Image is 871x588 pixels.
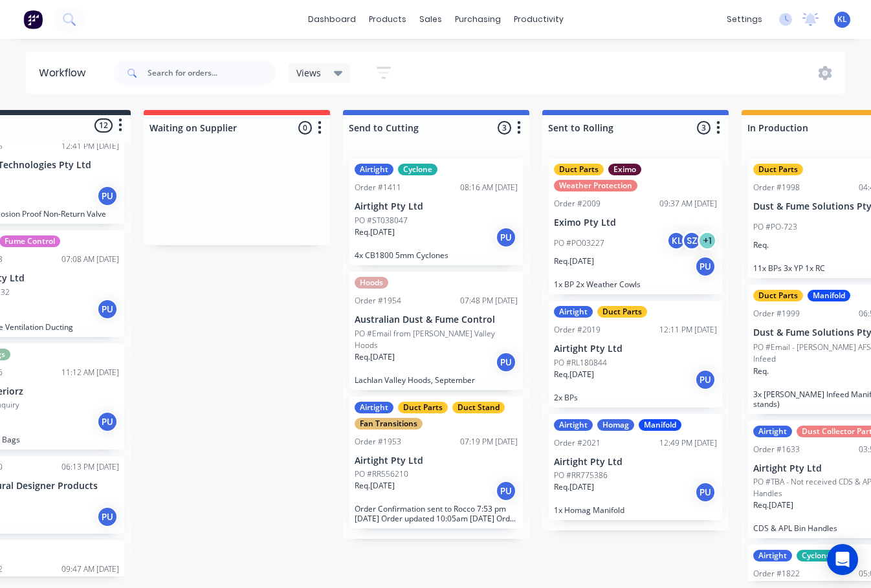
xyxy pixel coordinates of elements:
div: Order #1953 [355,436,401,448]
div: AirtightDuct PartsDuct StandFan TransitionsOrder #195307:19 PM [DATE]Airtight Pty LtdPO #RR556210... [349,397,523,529]
div: Weather Protection [554,180,637,191]
div: Order #2021 [554,437,601,449]
div: Duct Parts [597,306,647,318]
div: AirtightHomagManifoldOrder #202112:49 PM [DATE]Airtight Pty LtdPO #RR775386Req.[DATE]PU1x Homag M... [549,414,722,521]
div: PU [496,227,516,248]
p: 2x BPs [554,393,717,402]
div: PU [695,482,716,503]
p: Req. [DATE] [355,351,395,363]
div: 09:37 AM [DATE] [659,198,717,210]
div: Order #1411 [355,182,401,193]
div: SZ [682,231,701,250]
div: PU [97,186,118,206]
div: Airtight [753,550,792,561]
div: KL [667,231,686,250]
p: 4x CB1800 5mm Cyclones [355,250,518,260]
div: 07:08 AM [DATE] [61,254,119,265]
p: Req. [DATE] [355,480,395,492]
div: Duct Stand [452,402,505,413]
div: Duct Parts [753,164,803,175]
p: Airtight Pty Ltd [554,457,717,468]
p: Lachlan Valley Hoods, September [355,375,518,385]
div: Order #1633 [753,444,800,455]
div: 06:13 PM [DATE] [61,461,119,473]
div: 11:12 AM [DATE] [61,367,119,378]
div: Airtight [554,419,593,431]
p: Req. [DATE] [355,226,395,238]
div: PU [97,411,118,432]
div: PU [97,299,118,320]
div: Workflow [39,65,92,81]
p: Australian Dust & Fume Control [355,314,518,325]
p: PO #RR556210 [355,468,408,480]
p: Airtight Pty Ltd [355,455,518,466]
p: Req. [DATE] [554,369,594,380]
p: Eximo Pty Ltd [554,217,717,228]
p: Airtight Pty Ltd [554,343,717,354]
a: dashboard [302,10,362,29]
div: products [362,10,413,29]
div: AirtightDuct PartsOrder #201912:11 PM [DATE]Airtight Pty LtdPO #RL180844Req.[DATE]PU2x BPs [549,301,722,408]
div: 12:41 PM [DATE] [61,140,119,152]
div: Order #1998 [753,182,800,193]
div: Order #1954 [355,295,401,307]
p: Order Confirmation sent to Rocco 7:53 pm [DATE] Order updated 10:05am [DATE] Order updated 8:04am... [355,504,518,523]
div: Order #1822 [753,568,800,580]
div: 09:47 AM [DATE] [61,563,119,575]
div: 12:49 PM [DATE] [659,437,717,449]
span: Views [296,66,321,80]
p: Req. [DATE] [753,499,793,511]
div: Duct Parts [554,164,604,175]
div: productivity [507,10,570,29]
p: Req. [DATE] [554,481,594,493]
div: Order #2019 [554,324,601,336]
div: Manifold [639,419,681,431]
div: PU [496,481,516,501]
p: PO #Email from [PERSON_NAME] Valley Hoods [355,328,518,351]
div: Duct Parts [753,290,803,301]
div: Cyclone [398,164,437,175]
div: Eximo [608,164,641,175]
p: Req. [753,365,769,377]
div: Order #1999 [753,308,800,320]
div: Airtight [753,426,792,437]
div: 12:11 PM [DATE] [659,324,717,336]
input: Search for orders... [148,60,276,86]
div: 07:19 PM [DATE] [460,436,518,448]
div: Duct PartsEximoWeather ProtectionOrder #200909:37 AM [DATE]Eximo Pty LtdPO #PO03227KLSZ+1Req.[DAT... [549,158,722,294]
div: Order #2009 [554,198,601,210]
p: 1x BP 2x Weather Cowls [554,279,717,289]
div: 08:16 AM [DATE] [460,182,518,193]
div: PU [97,506,118,527]
p: PO #RL180844 [554,357,607,369]
div: Duct Parts [398,402,448,413]
p: Req. [DATE] [554,256,594,267]
p: PO #RR775386 [554,470,608,481]
div: 07:48 PM [DATE] [460,295,518,307]
div: purchasing [448,10,507,29]
div: Open Intercom Messenger [827,544,858,575]
p: Airtight Pty Ltd [355,201,518,212]
div: Airtight [355,402,393,413]
p: 1x Homag Manifold [554,505,717,515]
div: Homag [597,419,634,431]
div: PU [695,369,716,390]
div: Airtight [554,306,593,318]
img: Factory [23,10,43,29]
p: PO #PO-723 [753,221,797,233]
div: PU [695,256,716,277]
p: Req. [753,239,769,251]
div: Fan Transitions [355,418,423,430]
div: HoodsOrder #195407:48 PM [DATE]Australian Dust & Fume ControlPO #Email from [PERSON_NAME] Valley ... [349,272,523,390]
div: settings [720,10,769,29]
div: sales [413,10,448,29]
p: PO #ST038047 [355,215,408,226]
div: Cyclone [797,550,836,561]
div: + 1 [698,231,717,250]
div: Airtight [355,164,393,175]
p: PO #PO03227 [554,237,604,249]
div: PU [496,352,516,373]
div: Manifold [808,290,850,301]
span: KL [837,14,847,25]
div: Hoods [355,277,388,289]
